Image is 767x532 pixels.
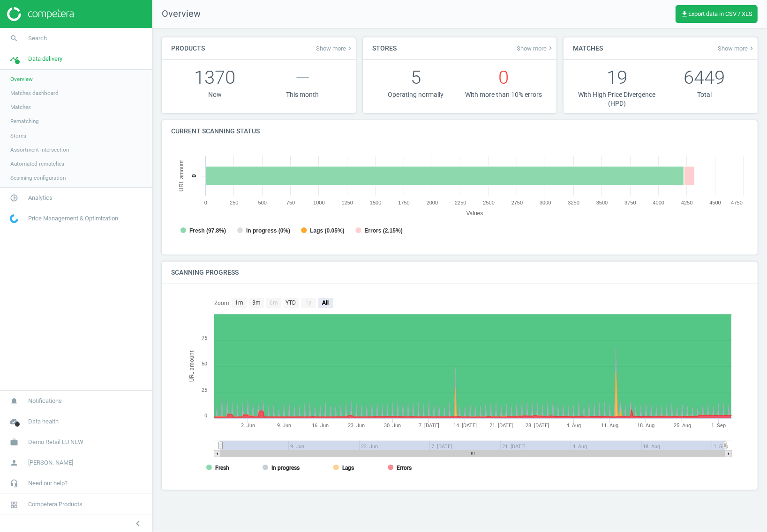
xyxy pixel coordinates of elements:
tspan: 16. Jun [312,423,329,429]
tspan: Fresh (97.8%) [189,227,226,234]
tspan: 23. Jun [348,423,365,429]
tspan: URL amount [188,351,195,382]
tspan: Errors [397,465,412,471]
span: Automated rematches [10,160,64,168]
i: work [5,433,23,451]
text: YTD [286,299,296,306]
text: 3250 [568,200,579,205]
span: Rematching [10,117,39,125]
text: 1250 [342,200,353,205]
span: Overview [10,75,33,83]
span: Matches dashboard [10,89,59,97]
text: 1m [235,299,243,306]
text: 25 [202,387,207,393]
i: search [5,29,23,47]
i: headset_mic [5,474,23,492]
a: Show morekeyboard_arrow_right [316,44,353,52]
tspan: Values [466,211,483,217]
text: All [322,299,329,306]
tspan: Fresh [215,465,229,471]
text: 2250 [455,200,466,205]
text: 250 [230,200,238,205]
tspan: Errors (2.15%) [364,227,402,234]
text: 3000 [540,200,551,205]
h4: Matches [564,37,612,59]
text: 1y [306,299,312,306]
text: 500 [258,200,267,205]
span: Data health [28,417,59,426]
text: 2000 [427,200,438,205]
text: 3500 [596,200,608,205]
span: Notifications [28,397,62,405]
text: 0 [190,175,197,178]
img: ajHJNr6hYgQAAAAASUVORK5CYII= [7,7,74,21]
p: Now [171,90,259,99]
tspan: In progress [271,465,300,471]
text: 75 [202,335,207,341]
p: Operating normally [372,90,460,99]
p: 0 [459,65,547,90]
p: Total [661,90,748,99]
span: Analytics [28,194,53,202]
p: 5 [372,65,460,90]
span: Data delivery [28,55,62,63]
span: Overview [152,7,201,21]
tspan: 1. Sep [714,444,728,450]
span: Search [28,34,47,43]
i: timeline [5,50,23,68]
i: keyboard_arrow_right [547,44,554,52]
h4: Scanning progress [162,262,248,284]
text: 2750 [511,200,523,205]
tspan: URL amount [178,160,185,192]
text: 1000 [313,200,324,205]
p: 6449 [661,65,748,90]
tspan: 21. [DATE] [489,423,513,429]
text: 750 [286,200,295,205]
tspan: 28. [DATE] [526,423,549,429]
tspan: 9. Jun [277,423,291,429]
i: person [5,454,23,472]
p: With more than 10% errors [459,90,547,99]
span: Assortment intersection [10,146,69,153]
button: chevron_left [126,517,150,530]
h4: Products [162,37,214,59]
i: keyboard_arrow_right [748,44,755,52]
i: pie_chart_outlined [5,189,23,207]
h4: Current scanning status [162,120,269,142]
tspan: 30. Jun [384,423,401,429]
tspan: In progress (0%) [246,227,290,234]
span: Stores [10,132,26,139]
span: Scanning configuration [10,174,66,182]
text: 0 [204,413,207,419]
text: 4000 [653,200,664,205]
tspan: 11. Aug [601,423,618,429]
span: Competera Products [28,500,83,509]
i: chevron_left [132,518,143,529]
i: get_app [681,10,688,18]
img: wGWNvw8QSZomAAAAABJRU5ErkJggg== [10,214,18,223]
tspan: Lags (0.05%) [310,227,344,234]
text: 1500 [370,200,381,205]
text: 3750 [624,200,636,205]
tspan: 2. Jun [241,423,255,429]
text: 50 [202,361,207,367]
i: keyboard_arrow_right [346,44,353,52]
text: 0 [204,200,207,205]
tspan: 18. Aug [638,423,655,429]
text: 4750 [731,200,743,205]
tspan: 4. Aug [566,423,581,429]
h4: Stores [363,37,406,59]
span: [PERSON_NAME] [28,459,73,467]
span: Show more [718,44,755,52]
span: Need our help? [28,479,68,488]
span: — [295,66,310,88]
text: 6m [270,299,278,306]
span: Show more [316,44,353,52]
span: Price Management & Optimization [28,214,118,223]
p: This month [259,90,346,99]
tspan: 1. Sep [711,423,726,429]
span: Matches [10,103,31,111]
tspan: 25. Aug [674,423,691,429]
tspan: Lags [342,465,354,471]
text: Zoom [214,300,229,306]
